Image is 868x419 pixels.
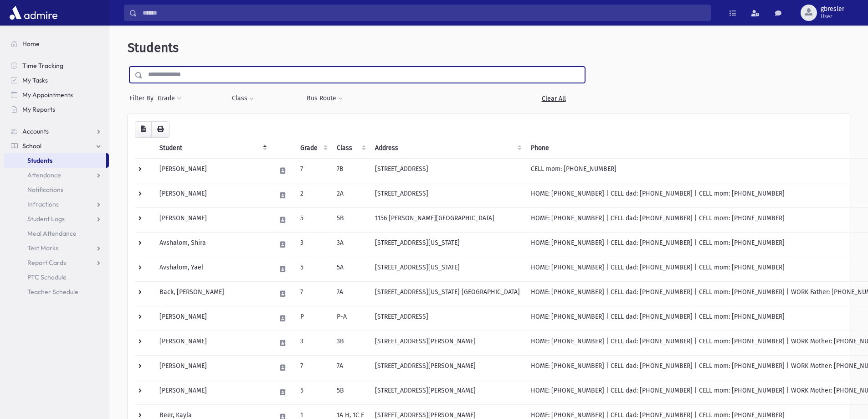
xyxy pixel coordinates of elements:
[821,5,844,13] span: gbresler
[4,270,109,285] a: PTC Schedule
[128,40,179,55] span: Students
[295,232,331,257] td: 3
[295,281,331,306] td: 7
[331,232,370,257] td: 3A
[22,105,55,114] span: My Reports
[154,207,271,232] td: [PERSON_NAME]
[331,207,370,232] td: 5B
[27,259,66,267] span: Report Cards
[370,232,525,257] td: [STREET_ADDRESS][US_STATE]
[295,183,331,207] td: 2
[331,281,370,306] td: 7A
[4,168,109,182] a: Attendance
[137,5,710,21] input: Search
[27,156,52,165] span: Students
[331,380,370,404] td: 5B
[27,288,78,296] span: Teacher Schedule
[370,138,525,159] th: Address: activate to sort column ascending
[154,380,271,404] td: [PERSON_NAME]
[22,127,49,135] span: Accounts
[22,91,73,99] span: My Appointments
[4,226,109,241] a: Meal Attendance
[154,331,271,355] td: [PERSON_NAME]
[370,331,525,355] td: [STREET_ADDRESS][PERSON_NAME]
[22,142,41,150] span: School
[157,90,182,107] button: Grade
[331,158,370,183] td: 7B
[7,4,60,22] img: AdmirePro
[295,158,331,183] td: 7
[331,183,370,207] td: 2A
[27,186,63,194] span: Notifications
[151,121,169,138] button: Print
[4,102,109,117] a: My Reports
[22,62,63,70] span: Time Tracking
[370,281,525,306] td: [STREET_ADDRESS][US_STATE] [GEOGRAPHIC_DATA]
[522,90,585,107] a: Clear All
[22,76,48,84] span: My Tasks
[4,73,109,88] a: My Tasks
[27,273,67,281] span: PTC Schedule
[4,241,109,255] a: Test Marks
[27,244,58,252] span: Test Marks
[331,331,370,355] td: 3B
[295,355,331,380] td: 7
[370,158,525,183] td: [STREET_ADDRESS]
[821,13,844,20] span: User
[154,158,271,183] td: [PERSON_NAME]
[4,153,106,168] a: Students
[295,257,331,281] td: 5
[154,306,271,331] td: [PERSON_NAME]
[129,93,157,103] span: Filter By
[295,207,331,232] td: 5
[295,306,331,331] td: P
[370,355,525,380] td: [STREET_ADDRESS][PERSON_NAME]
[27,200,59,208] span: Infractions
[154,138,271,159] th: Student: activate to sort column descending
[331,138,370,159] th: Class: activate to sort column ascending
[4,255,109,270] a: Report Cards
[22,40,40,48] span: Home
[370,380,525,404] td: [STREET_ADDRESS][PERSON_NAME]
[4,212,109,226] a: Student Logs
[4,36,109,51] a: Home
[154,183,271,207] td: [PERSON_NAME]
[154,232,271,257] td: Avshalom, Shira
[154,281,271,306] td: Back, [PERSON_NAME]
[331,257,370,281] td: 5A
[4,58,109,73] a: Time Tracking
[4,197,109,212] a: Infractions
[370,306,525,331] td: [STREET_ADDRESS]
[370,183,525,207] td: [STREET_ADDRESS]
[27,215,65,223] span: Student Logs
[4,139,109,153] a: School
[4,182,109,197] a: Notifications
[154,355,271,380] td: [PERSON_NAME]
[27,229,77,238] span: Meal Attendance
[370,207,525,232] td: 1156 [PERSON_NAME][GEOGRAPHIC_DATA]
[306,90,343,107] button: Bus Route
[4,88,109,102] a: My Appointments
[295,380,331,404] td: 5
[370,257,525,281] td: [STREET_ADDRESS][US_STATE]
[331,306,370,331] td: P-A
[135,121,152,138] button: CSV
[154,257,271,281] td: Avshalom, Yael
[4,285,109,299] a: Teacher Schedule
[331,355,370,380] td: 7A
[27,171,61,179] span: Attendance
[295,138,331,159] th: Grade: activate to sort column ascending
[4,124,109,139] a: Accounts
[231,90,254,107] button: Class
[295,331,331,355] td: 3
